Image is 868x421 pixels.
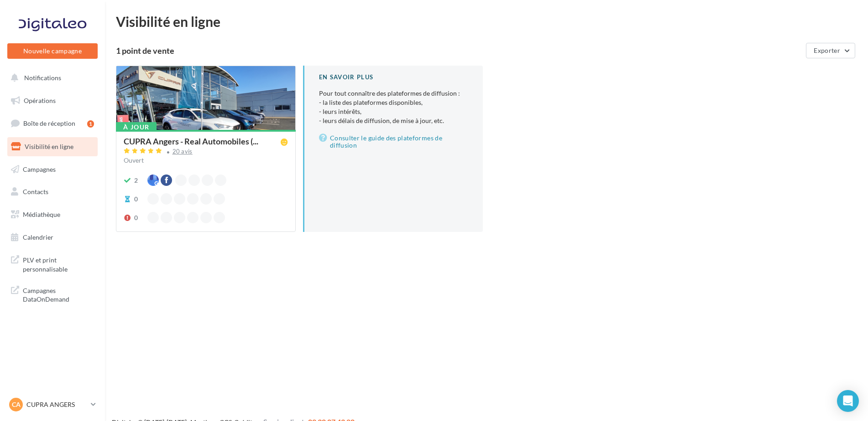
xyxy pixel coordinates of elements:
p: Pour tout connaître des plateformes de diffusion : [319,89,468,125]
span: CA [12,400,21,409]
a: Opérations [5,91,99,110]
a: PLV et print personnalisable [5,250,99,277]
div: 20 avis [173,149,193,154]
li: - leurs intérêts, [319,107,468,116]
span: CUPRA Angers - Real Automobiles (... [124,137,258,145]
a: Consulter le guide des plateformes de diffusion [319,133,468,151]
p: CUPRA ANGERS [26,400,87,409]
a: Campagnes [5,160,99,179]
a: Contacts [5,182,99,201]
div: 1 point de vente [116,46,802,55]
span: Contacts [23,188,48,195]
span: PLV et print personnalisable [23,254,94,273]
a: Calendrier [5,228,99,247]
span: Campagnes DataOnDemand [23,284,94,304]
span: Ouvert [124,156,144,164]
button: Nouvelle campagne [7,43,98,59]
div: 1 [87,120,94,128]
div: 0 [134,195,138,204]
span: Exporter [814,46,840,54]
span: Campagnes [23,165,56,173]
span: Calendrier [23,233,53,241]
button: Exporter [806,43,855,58]
a: Campagnes DataOnDemand [5,281,99,308]
div: Open Intercom Messenger [837,390,859,412]
a: Médiathèque [5,205,99,224]
a: Visibilité en ligne [5,137,99,156]
div: Visibilité en ligne [116,15,857,28]
span: Boîte de réception [23,119,75,127]
a: CA CUPRA ANGERS [7,396,98,413]
a: Boîte de réception1 [5,113,99,133]
span: Médiathèque [23,210,60,218]
div: À jour [116,122,157,132]
span: Opérations [24,97,56,104]
span: Visibilité en ligne [25,143,73,150]
div: En savoir plus [319,73,468,82]
li: - leurs délais de diffusion, de mise à jour, etc. [319,116,468,125]
div: 0 [134,213,138,222]
a: 20 avis [124,147,288,158]
li: - la liste des plateformes disponibles, [319,98,468,107]
button: Notifications [5,68,96,87]
div: 2 [134,176,138,185]
span: Notifications [24,74,61,82]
